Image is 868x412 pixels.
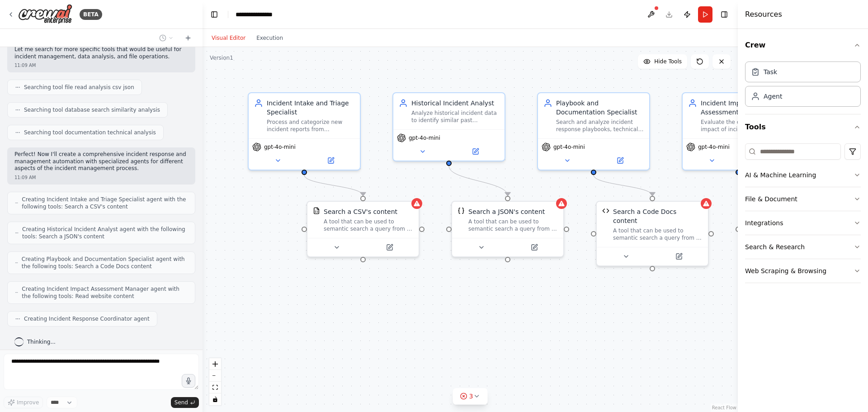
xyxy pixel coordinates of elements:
div: Playbook and Documentation SpecialistSearch and analyze incident response playbooks, technical do... [537,92,650,170]
span: Thinking... [27,338,56,346]
div: Search a CSV's content [324,207,397,216]
button: Open in side panel [305,155,356,166]
div: Version 1 [210,54,233,62]
span: Creating Historical Incident Analyst agent with the following tools: Search a JSON's content [22,226,188,240]
span: gpt-4o-mini [698,143,730,151]
div: Task [764,67,777,76]
button: File & Document [745,187,861,211]
nav: breadcrumb [236,10,281,19]
span: Searching tool file read analysis csv json [24,84,134,91]
button: Web Scraping & Browsing [745,259,861,283]
span: 3 [469,392,473,401]
div: Incident Intake and Triage SpecialistProcess and categorize new incident reports from {incident_s... [248,92,361,170]
h4: Resources [745,9,782,20]
button: zoom out [209,370,221,382]
img: JSONSearchTool [458,207,465,214]
button: AI & Machine Learning [745,163,861,187]
button: Hide left sidebar [208,8,221,21]
img: CSVSearchTool [313,207,320,214]
span: Searching tool documentation technical analysis [24,129,156,136]
button: Improve [4,397,43,408]
div: Incident Impact Assessment Manager [701,99,788,117]
button: Integrations [745,211,861,235]
button: Start a new chat [181,33,195,43]
button: Switch to previous chat [156,33,177,43]
span: Send [175,399,188,406]
button: Search & Research [745,235,861,259]
a: React Flow attribution [712,405,736,410]
div: Agent [764,92,782,101]
div: A tool that can be used to semantic search a query from a CSV's content. [324,218,413,232]
div: React Flow controls [209,358,221,405]
span: Creating Incident Intake and Triage Specialist agent with the following tools: Search a CSV's con... [22,196,188,210]
div: CSVSearchToolSearch a CSV's contentA tool that can be used to semantic search a query from a CSV'... [307,201,420,257]
div: Incident Impact Assessment ManagerEvaluate the comprehensive impact of incidents on customers, bu... [682,92,795,170]
button: Hide right sidebar [718,8,731,21]
div: A tool that can be used to semantic search a query from a Code Docs content. [613,227,703,242]
button: Execution [251,33,288,43]
button: Tools [745,114,861,140]
span: Improve [17,399,39,406]
div: Process and categorize new incident reports from {incident_source}, perform initial severity asse... [267,118,354,133]
div: CodeDocsSearchToolSearch a Code Docs contentA tool that can be used to semantic search a query fr... [596,201,709,266]
div: Evaluate the comprehensive impact of incidents on customers, business operations, and system perf... [701,118,788,133]
button: 3 [453,388,488,405]
button: zoom in [209,358,221,370]
button: Open in side panel [450,146,501,157]
p: Let me search for more specific tools that would be useful for incident management, data analysis... [14,46,188,60]
span: Creating Playbook and Documentation Specialist agent with the following tools: Search a Code Docs... [22,256,188,270]
button: Send [171,397,199,408]
div: Crew [745,58,861,114]
button: Open in side panel [509,242,560,253]
span: Hide Tools [654,58,682,65]
div: A tool that can be used to semantic search a query from a JSON's content. [468,218,558,232]
button: Click to speak your automation idea [182,374,195,388]
div: Playbook and Documentation Specialist [556,99,644,117]
p: Perfect! Now I'll create a comprehensive incident response and management automation with special... [14,151,188,172]
div: Analyze historical incident data to identify similar past incidents, extract patterns and trends,... [411,109,499,124]
g: Edge from d094f8d9-ab11-4aae-b15d-1e6e260e14ff to 31472848-2489-499a-9efb-8d9382c97dc1 [589,175,657,196]
span: Creating Incident Impact Assessment Manager agent with the following tools: Read website content [22,285,188,300]
div: Search a Code Docs content [613,207,703,225]
span: gpt-4o-mini [264,143,296,151]
span: gpt-4o-mini [409,134,440,142]
span: gpt-4o-mini [553,143,585,151]
div: Historical Incident Analyst [411,99,499,108]
div: Search a JSON's content [468,207,545,216]
button: Open in side panel [364,242,415,253]
button: Open in side panel [653,251,704,262]
button: fit view [209,382,221,393]
div: Historical Incident AnalystAnalyze historical incident data to identify similar past incidents, e... [392,92,505,161]
g: Edge from f459a456-9566-4975-bcc7-cffc565b4357 to 313930a8-1622-4c2a-9aa3-23644e010190 [300,175,368,196]
div: 11:09 AM [14,62,188,69]
button: toggle interactivity [209,393,221,405]
button: Open in side panel [594,155,646,166]
g: Edge from 4ca30610-183f-4f3a-82cd-2bd76f6c22d4 to 5e61846c-44dd-494d-ba2c-e932833f16e0 [734,175,802,196]
div: Incident Intake and Triage Specialist [267,99,354,117]
div: Search and analyze incident response playbooks, technical documentation, and bridge notes to iden... [556,118,644,133]
div: BETA [80,9,102,20]
span: Searching tool database search similarity analysis [24,106,160,114]
div: JSONSearchToolSearch a JSON's contentA tool that can be used to semantic search a query from a JS... [451,201,564,257]
g: Edge from bcf3f8fe-1347-4286-9079-2543df4a43b5 to 7b3d77ed-0d2b-419a-a9fa-cb5f5c3f5cde [444,166,512,196]
div: 11:09 AM [14,174,188,181]
div: Tools [745,140,861,290]
img: CodeDocsSearchTool [602,207,609,214]
button: Crew [745,33,861,58]
button: Visual Editor [206,33,251,43]
img: Logo [18,4,72,24]
button: Hide Tools [638,54,687,69]
span: Creating Incident Response Coordinator agent [24,315,150,322]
